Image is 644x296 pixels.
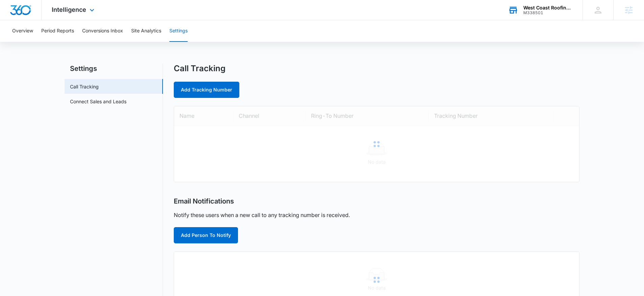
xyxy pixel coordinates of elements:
span: Intelligence [52,6,86,13]
h1: Call Tracking [174,63,225,74]
button: Settings [169,20,188,42]
button: Conversions Inbox [82,20,123,42]
h2: Settings [65,63,163,74]
a: Add Tracking Number [174,82,239,98]
div: account id [523,10,573,15]
a: Call Tracking [70,83,99,90]
button: Period Reports [41,20,74,42]
button: Add Person To Notify [174,227,238,243]
div: account name [523,5,573,10]
p: Notify these users when a new call to any tracking number is received. [174,211,350,219]
a: Connect Sales and Leads [70,98,126,105]
h2: Email Notifications [174,197,234,206]
button: Overview [12,20,33,42]
button: Site Analytics [131,20,161,42]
